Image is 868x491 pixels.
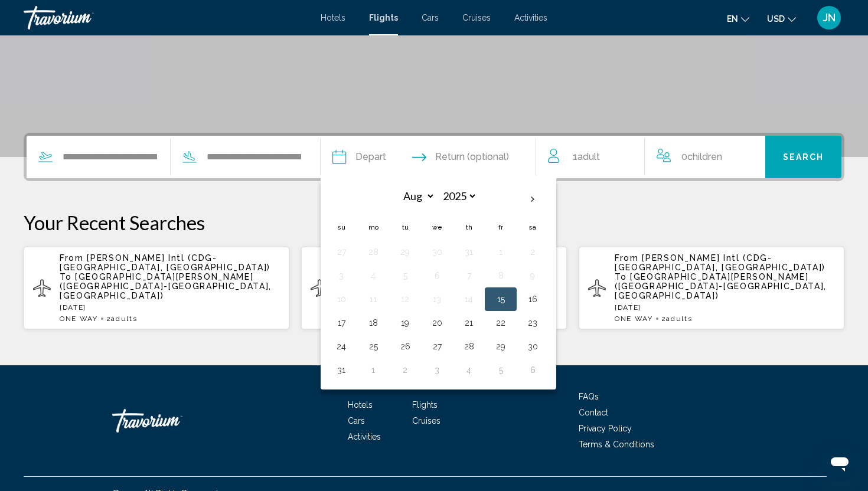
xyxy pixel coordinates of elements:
[332,244,351,260] button: Day 27
[396,244,415,260] button: Day 29
[106,315,138,323] span: 2
[60,303,280,312] p: [DATE]
[428,315,446,331] button: Day 20
[523,338,542,355] button: Day 30
[348,432,381,441] a: Activities
[321,13,345,22] a: Hotels
[422,13,439,22] a: Cars
[396,291,415,307] button: Day 12
[24,246,289,330] button: From [PERSON_NAME] Intl (CDG-[GEOGRAPHIC_DATA], [GEOGRAPHIC_DATA]) To [GEOGRAPHIC_DATA][PERSON_NA...
[412,400,438,410] a: Flights
[428,362,446,378] button: Day 3
[514,13,547,22] span: Activities
[428,291,446,307] button: Day 13
[364,267,383,284] button: Day 4
[364,362,383,378] button: Day 1
[332,315,351,331] button: Day 17
[523,244,542,260] button: Day 2
[112,403,230,438] a: Travorium
[491,267,510,284] button: Day 8
[364,291,383,307] button: Day 11
[767,10,796,27] button: Change currency
[428,244,446,260] button: Day 30
[523,291,542,307] button: Day 16
[364,338,383,355] button: Day 25
[60,272,272,300] span: [GEOGRAPHIC_DATA][PERSON_NAME] ([GEOGRAPHIC_DATA]-[GEOGRAPHIC_DATA], [GEOGRAPHIC_DATA])
[459,244,478,260] button: Day 31
[396,267,415,284] button: Day 5
[60,272,71,281] span: To
[412,136,509,178] button: Return date
[459,315,478,331] button: Day 21
[332,291,351,307] button: Day 10
[577,151,600,162] span: Adult
[821,444,859,482] iframe: Button to launch messaging window
[428,267,446,284] button: Day 6
[60,315,98,323] span: ONE WAY
[523,267,542,284] button: Day 9
[579,392,599,401] a: FAQs
[459,338,478,355] button: Day 28
[412,416,440,425] a: Cruises
[579,440,654,449] a: Terms & Conditions
[615,315,653,323] span: ONE WAY
[369,13,398,22] a: Flights
[396,338,415,355] button: Day 26
[396,315,415,331] button: Day 19
[687,151,722,162] span: Children
[24,6,309,30] a: Travorium
[615,272,626,281] span: To
[814,5,844,30] button: User Menu
[435,149,509,165] span: Return (optional)
[396,362,415,378] button: Day 2
[681,149,722,165] span: 0
[491,244,510,260] button: Day 1
[765,136,841,178] button: Search
[60,253,270,272] span: [PERSON_NAME] Intl (CDG-[GEOGRAPHIC_DATA], [GEOGRAPHIC_DATA])
[332,362,351,378] button: Day 31
[491,338,510,355] button: Day 29
[523,315,542,331] button: Day 23
[364,315,383,331] button: Day 18
[348,400,373,410] a: Hotels
[491,291,510,307] button: Day 15
[397,186,435,207] select: Select month
[332,267,351,284] button: Day 3
[727,10,749,27] button: Change language
[439,186,477,207] select: Select year
[491,315,510,331] button: Day 22
[783,153,824,162] span: Search
[615,253,825,272] span: [PERSON_NAME] Intl (CDG-[GEOGRAPHIC_DATA], [GEOGRAPHIC_DATA])
[459,362,478,378] button: Day 4
[462,13,491,22] a: Cruises
[573,149,600,165] span: 1
[491,362,510,378] button: Day 5
[579,246,844,330] button: From [PERSON_NAME] Intl (CDG-[GEOGRAPHIC_DATA], [GEOGRAPHIC_DATA]) To [GEOGRAPHIC_DATA][PERSON_NA...
[60,253,84,263] span: From
[661,315,693,323] span: 2
[579,424,632,433] a: Privacy Policy
[459,267,478,284] button: Day 7
[332,338,351,355] button: Day 24
[27,136,841,178] div: Search widget
[348,416,365,425] a: Cars
[111,315,137,323] span: Adults
[24,211,844,234] p: Your Recent Searches
[364,244,383,260] button: Day 28
[523,362,542,378] button: Day 6
[615,303,835,312] p: [DATE]
[579,408,608,417] a: Contact
[615,272,827,300] span: [GEOGRAPHIC_DATA][PERSON_NAME] ([GEOGRAPHIC_DATA]-[GEOGRAPHIC_DATA], [GEOGRAPHIC_DATA])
